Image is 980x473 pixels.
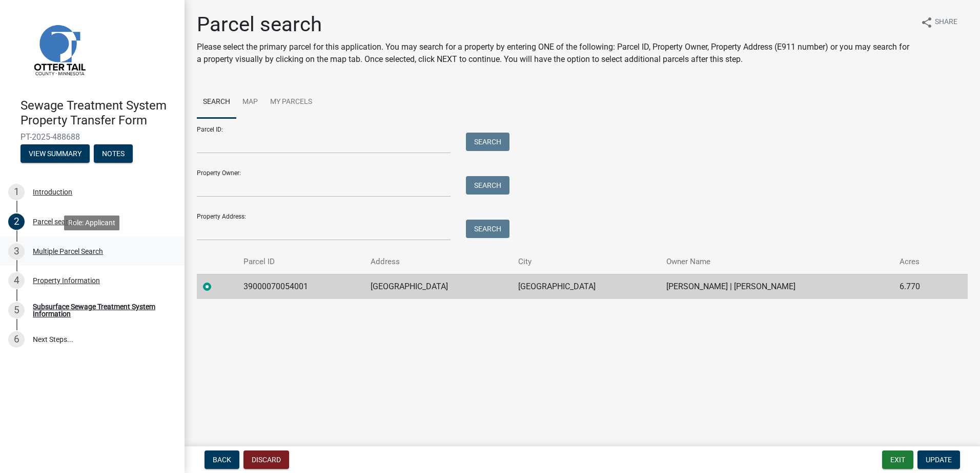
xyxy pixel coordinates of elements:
h1: Parcel search [197,12,912,37]
div: Subsurface Sewage Treatment System Information [33,303,168,317]
div: Role: Applicant [64,216,119,230]
th: Acres [893,250,948,274]
div: Property Information [33,277,100,284]
div: Multiple Parcel Search [33,248,103,255]
img: Otter Tail County, Minnesota [21,11,97,88]
th: City [512,250,660,274]
a: Search [197,86,236,119]
th: Owner Name [660,250,893,274]
a: My Parcels [264,86,318,119]
a: Map [236,86,264,119]
div: 2 [8,213,25,230]
button: Search [466,176,509,195]
button: shareShare [912,12,966,32]
div: Introduction [33,188,72,196]
td: 39000070054001 [237,274,364,299]
td: [PERSON_NAME] | [PERSON_NAME] [660,274,893,299]
th: Address [364,250,513,274]
button: Discard [243,450,289,469]
div: 5 [8,302,25,318]
button: Back [205,450,239,469]
th: Parcel ID [237,250,364,274]
td: 6.770 [893,274,948,299]
button: Update [917,450,960,469]
td: [GEOGRAPHIC_DATA] [512,274,660,299]
span: Update [926,456,952,464]
div: 1 [8,184,25,200]
div: 6 [8,331,25,348]
div: 4 [8,272,25,289]
span: Back [213,456,231,464]
i: share [921,16,933,29]
p: Please select the primary parcel for this application. You may search for a property by entering ... [197,41,912,66]
td: [GEOGRAPHIC_DATA] [364,274,513,299]
button: Notes [94,144,133,163]
button: Search [466,133,509,151]
h4: Sewage Treatment System Property Transfer Form [21,98,176,128]
span: PT-2025-488688 [21,132,164,142]
div: Parcel search [33,218,76,225]
div: 3 [8,243,25,260]
wm-modal-confirm: Summary [21,150,90,158]
span: Share [935,16,957,29]
button: View Summary [21,144,90,163]
button: Search [466,220,509,238]
button: Exit [882,450,913,469]
wm-modal-confirm: Notes [94,150,133,158]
